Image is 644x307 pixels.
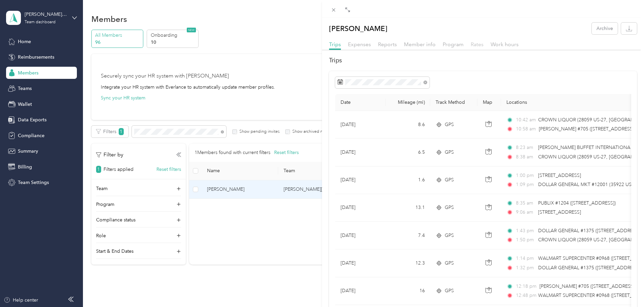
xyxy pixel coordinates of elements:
[430,94,477,111] th: Track Method
[516,116,535,124] span: 10:42 am
[445,121,454,128] span: GPS
[516,283,536,290] span: 12:18 pm
[445,204,454,211] span: GPS
[606,269,644,307] iframe: Everlance-gr Chat Button Frame
[443,41,464,48] span: Program
[539,283,636,289] span: [PERSON_NAME] #705 ([STREET_ADDRESS])
[471,41,484,48] span: Rates
[329,41,341,48] span: Trips
[329,23,387,34] p: [PERSON_NAME]
[386,166,430,194] td: 1.6
[386,222,430,249] td: 7.4
[538,173,581,178] span: [STREET_ADDRESS]
[348,41,371,48] span: Expenses
[516,227,535,235] span: 1:43 pm
[516,181,535,188] span: 1:09 pm
[445,287,454,295] span: GPS
[538,200,616,206] span: PUBLIX #1204 ([STREET_ADDRESS])
[445,259,454,267] span: GPS
[445,149,454,156] span: GPS
[516,144,535,151] span: 8:23 am
[445,176,454,184] span: GPS
[386,194,430,222] td: 13.1
[335,111,386,139] td: [DATE]
[386,249,430,277] td: 12.3
[335,139,386,166] td: [DATE]
[516,264,535,272] span: 1:32 pm
[516,153,535,161] span: 8:38 am
[404,41,436,48] span: Member info
[335,166,386,194] td: [DATE]
[516,236,535,244] span: 1:50 pm
[386,94,430,111] th: Mileage (mi)
[538,228,641,234] span: DOLLAR GENERAL #1375 ([STREET_ADDRESS])
[386,111,430,139] td: 8.6
[335,222,386,249] td: [DATE]
[335,249,386,277] td: [DATE]
[516,172,535,179] span: 1:00 pm
[516,199,535,207] span: 8:35 am
[386,139,430,166] td: 6.5
[516,292,535,299] span: 12:48 pm
[477,94,501,111] th: Map
[386,277,430,305] td: 16
[335,194,386,222] td: [DATE]
[378,41,397,48] span: Reports
[335,94,386,111] th: Date
[538,265,641,271] span: DOLLAR GENERAL #1375 ([STREET_ADDRESS])
[516,255,535,262] span: 1:14 pm
[539,126,635,132] span: [PERSON_NAME] #705 ([STREET_ADDRESS])
[491,41,519,48] span: Work hours
[445,232,454,239] span: GPS
[335,277,386,305] td: [DATE]
[516,209,535,216] span: 9:06 am
[329,56,637,65] h2: Trips
[592,23,618,34] button: Archive
[538,209,581,215] span: [STREET_ADDRESS]
[516,125,536,133] span: 10:58 am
